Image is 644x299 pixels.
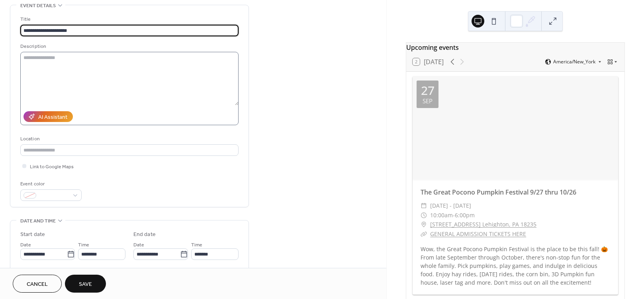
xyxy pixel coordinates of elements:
div: Sep [423,98,433,104]
div: ​ [421,220,427,229]
div: Title [20,15,237,24]
div: ​ [421,229,427,239]
div: ​ [421,210,427,220]
span: Event details [20,2,56,10]
button: Cancel [13,275,62,293]
span: - [453,210,455,220]
button: Save [65,275,106,293]
button: AI Assistant [23,111,73,122]
div: Wow, the Great Pocono Pumpkin Festival is the place to be this fall! 🎃 From late September throug... [413,245,618,287]
div: Description [20,42,237,51]
span: 10:00am [430,210,453,220]
span: [DATE] - [DATE] [430,201,471,210]
div: End date [133,230,156,239]
div: Start date [20,230,45,239]
div: Location [20,135,237,143]
span: Date [133,241,144,249]
span: Time [78,241,89,249]
a: GENERAL ADMISSION TICKETS HERE [430,230,526,238]
span: Save [79,280,92,289]
span: Link to Google Maps [30,163,74,171]
a: [STREET_ADDRESS] Lehighton, PA 18235 [430,220,536,229]
div: Upcoming events [406,43,624,52]
div: 27 [421,85,435,96]
span: 6:00pm [455,210,475,220]
span: Date and time [20,217,56,225]
div: Event color [20,180,80,188]
span: America/New_York [553,59,595,64]
span: Date [20,241,31,249]
a: The Great Pocono Pumpkin Festival 9/27 thru 10/26 [421,188,576,197]
div: AI Assistant [38,113,67,122]
span: Cancel [27,280,48,289]
div: ​ [421,201,427,210]
span: Time [191,241,202,249]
